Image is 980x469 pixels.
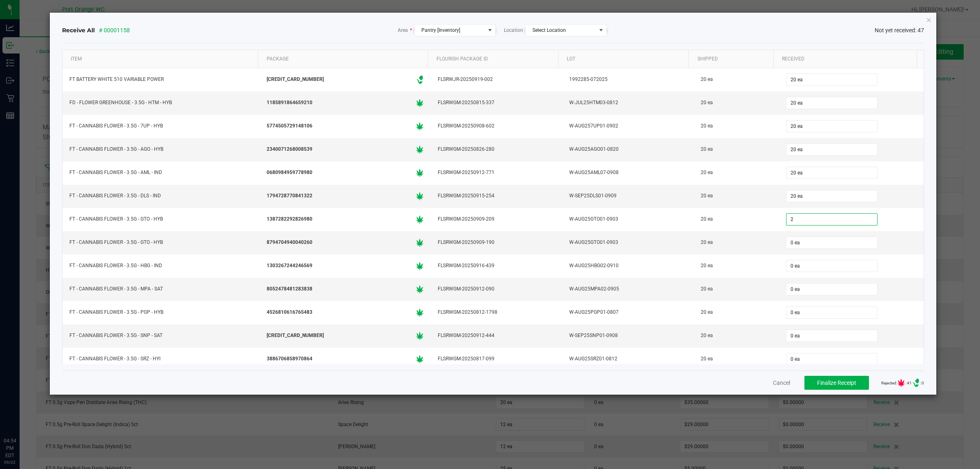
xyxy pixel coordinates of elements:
a: ItemSortable [69,54,255,64]
input: 0 ea [786,74,877,85]
div: 20 ea [699,306,774,318]
div: W-SEP25SNP01-0908 [567,330,689,342]
div: Shipped [695,54,771,64]
div: 20 ea [699,143,774,155]
div: 20 ea [699,213,774,225]
span: 1303267244246569 [267,262,312,270]
div: W-AUG25AML07-0908 [567,167,689,179]
input: 0 ea [786,353,877,365]
div: FLSRWGM-20250915-254 [436,190,557,202]
input: 0 ea [786,190,877,202]
span: Finalize Receipt [817,380,856,386]
button: Cancel [773,379,790,387]
span: Receive All [62,26,95,34]
div: FT - CANNABIS FLOWER - 3.5G - AML - IND [67,167,255,179]
span: Location [504,27,523,34]
div: FT - CANNABIS FLOWER - 3.5G - PGP - HYB [67,306,255,318]
div: FT BATTERY WHITE 510 VARIABLE POWER [67,74,255,85]
input: 0 ea [786,144,877,155]
span: Number of Cannabis barcodes either fully or partially rejected [897,379,905,387]
div: 20 ea [699,190,774,202]
div: FLSRWGM-20250817-099 [436,353,557,365]
div: W-AUG25HBG02-0910 [567,260,689,272]
span: Rejected: : 41 : 0 [881,379,924,387]
div: FT - CANNABIS FLOWER - 3.5G - GTO - HYB [67,237,255,248]
div: FT - CANNABIS FLOWER - 3.5G - DLS - IND [67,190,255,202]
div: FLSRWGM-20250909-190 [436,237,557,248]
span: [CREDIT_CARD_NUMBER] [267,332,324,339]
div: Item [69,54,255,64]
div: 20 ea [699,330,774,342]
span: [CREDIT_CARD_NUMBER] [267,76,324,83]
a: PackageSortable [265,54,425,64]
span: 3886706858970864 [267,355,312,363]
div: 20 ea [699,74,774,85]
div: W-AUG25AGO01-0820 [567,143,689,155]
div: W-SEP25DLS01-0909 [567,190,689,202]
span: 4526810616765483 [267,308,312,316]
button: Close [926,15,932,25]
div: FLSRWGM-20250912-444 [436,330,557,342]
div: FD - FLOWER GREENHOUSE - 3.5G - HTM - HYB [67,97,255,109]
span: 1387282292826980 [267,215,312,223]
input: 0 ea [786,260,877,272]
div: 20 ea [699,260,774,272]
a: ReceivedSortable [780,54,914,64]
div: FT - CANNABIS FLOWER - 3.5G - MPA - SAT [67,283,255,295]
div: FT - CANNABIS FLOWER - 3.5G - HBG - IND [67,260,255,272]
div: W-AUG25MPA02-0905 [567,283,689,295]
div: Package [265,54,425,64]
span: 8052478481283838 [267,285,312,293]
span: NO DATA FOUND [525,24,607,36]
div: W-AUG25GTO01-0903 [567,213,689,225]
div: Received [780,54,914,64]
span: 0680984959778980 [267,169,312,176]
div: W-AUG25PGP01-0807 [567,306,689,318]
div: FLSRWGM-20250815-337 [436,97,557,109]
button: Finalize Receipt [804,376,869,390]
div: FLSRWGM-20250908-602 [436,120,557,132]
span: 5774505729148106 [267,122,312,130]
div: W-JUL25HTM03-0812 [567,97,689,109]
div: 20 ea [699,120,774,132]
input: 0 ea [786,307,877,318]
span: 1185891864659210 [267,99,312,107]
iframe: Resource center unread badge [24,402,34,412]
span: 1794728770841322 [267,192,312,200]
div: 1992285-072025 [567,74,689,85]
div: FLSRWGM-20250912-090 [436,283,557,295]
div: 20 ea [699,237,774,248]
span: Pantry [Inventory] [421,27,460,33]
div: 20 ea [699,167,774,179]
div: 20 ea [699,353,774,365]
span: Not yet received: 47 [875,26,924,35]
div: Flourish Package ID [434,54,555,64]
div: W-AUG25SRZ01-0812 [567,353,689,365]
a: LotSortable [565,54,686,64]
span: Number of Delivery Device barcodes either fully or partially rejected [912,379,920,387]
iframe: Resource center [8,404,33,428]
span: Area [398,27,412,34]
div: 20 ea [699,97,774,109]
span: 8794704940040260 [267,239,312,246]
span: Select Location [532,27,566,33]
input: 0 ea [786,97,877,109]
div: FLSRWGM-20250826-280 [436,143,557,155]
div: FLSRWJR-20250919-002 [436,74,557,85]
div: FT - CANNABIS FLOWER - 3.5G - GTO - HYB [67,213,255,225]
input: 0 ea [786,167,877,179]
span: 2340071268008539 [267,145,312,153]
input: 0 ea [786,121,877,132]
input: 0 ea [786,284,877,295]
a: Flourish Package IDSortable [434,54,555,64]
span: # 00001158 [99,26,130,35]
div: FT - CANNABIS FLOWER - 3.5G - 7UP - HYB [67,120,255,132]
div: FLSRWGM-20250912-771 [436,167,557,179]
a: ShippedSortable [695,54,771,64]
div: FT - CANNABIS FLOWER - 3.5G - SNP - SAT [67,330,255,342]
div: Lot [565,54,686,64]
div: W-AUG257UP01-0902 [567,120,689,132]
div: 20 ea [699,283,774,295]
div: FT - CANNABIS FLOWER - 3.5G - AGO - HYB [67,143,255,155]
input: 0 ea [786,330,877,342]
